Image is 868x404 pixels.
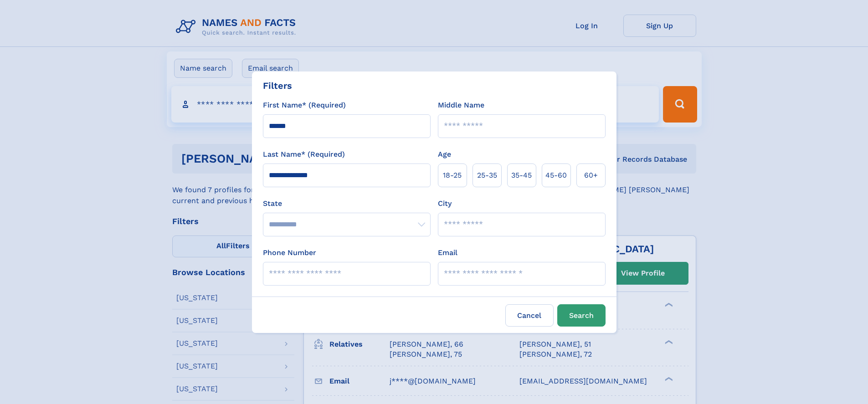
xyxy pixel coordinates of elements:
[443,170,462,181] span: 18‑25
[584,170,598,181] span: 60+
[511,170,532,181] span: 35‑45
[438,149,451,160] label: Age
[438,247,457,258] label: Email
[438,100,484,111] label: Middle Name
[477,170,497,181] span: 25‑35
[557,304,606,327] button: Search
[263,247,316,258] label: Phone Number
[263,79,292,92] div: Filters
[438,198,452,209] label: City
[505,304,554,327] label: Cancel
[263,198,431,209] label: State
[263,149,345,160] label: Last Name* (Required)
[545,170,567,181] span: 45‑60
[263,100,346,111] label: First Name* (Required)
